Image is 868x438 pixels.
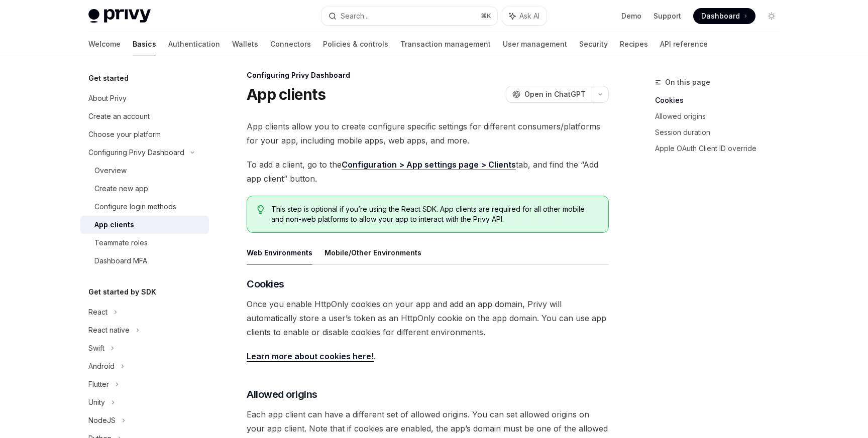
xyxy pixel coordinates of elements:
[88,342,104,354] div: Swift
[271,204,598,224] span: This step is optional if you’re using the React SDK. App clients are required for all other mobil...
[80,89,209,107] a: About Privy
[655,124,788,140] a: Session duration
[665,76,710,88] span: On this page
[341,10,369,22] div: Search...
[503,32,567,56] a: User management
[88,32,121,56] a: Welcome
[88,128,161,140] div: Choose your platform
[80,125,209,143] a: Choose your platform
[519,11,539,21] span: Ask AI
[88,286,156,298] h5: Get started by SDK
[701,11,740,21] span: Dashboard
[321,7,497,25] button: Search...⌘K
[323,32,388,56] a: Policies & controls
[247,387,317,401] span: Allowed origins
[88,306,107,318] div: React
[88,378,109,390] div: Flutter
[88,72,129,84] h5: Get started
[247,351,374,362] a: Learn more about cookies here!
[481,12,491,20] span: ⌘ K
[94,165,127,177] div: Overview
[247,119,609,148] span: App clients allow you to create configure specific settings for different consumers/platforms for...
[502,7,547,25] button: Ask AI
[94,237,148,249] div: Teammate roles
[620,32,648,56] a: Recipes
[247,85,325,103] h1: App clients
[80,198,209,216] a: Configure login methods
[579,32,608,56] a: Security
[654,11,681,21] a: Support
[247,70,609,80] div: Configuring Privy Dashboard
[247,349,609,363] span: .
[621,11,641,21] a: Demo
[764,8,780,24] button: Toggle dark mode
[88,360,115,372] div: Android
[94,183,148,195] div: Create new app
[80,107,209,125] a: Create an account
[693,8,755,24] a: Dashboard
[270,32,311,56] a: Connectors
[133,32,156,56] a: Basics
[655,108,788,124] a: Allowed origins
[655,140,788,157] a: Apple OAuth Client ID override
[506,86,592,103] button: Open in ChatGPT
[88,147,184,159] div: Configuring Privy Dashboard
[247,241,312,264] button: Web Environments
[94,201,176,213] div: Configure login methods
[655,92,788,108] a: Cookies
[247,277,284,291] span: Cookies
[342,160,516,170] a: Configuration > App settings page > Clients
[232,32,258,56] a: Wallets
[80,252,209,270] a: Dashboard MFA
[660,32,708,56] a: API reference
[80,180,209,198] a: Create new app
[88,414,116,426] div: NodeJS
[247,158,609,186] span: To add a client, go to the tab, and find the “Add app client” button.
[247,297,609,339] span: Once you enable HttpOnly cookies on your app and add an app domain, Privy will automatically stor...
[88,9,151,23] img: light logo
[400,32,491,56] a: Transaction management
[168,32,220,56] a: Authentication
[80,216,209,234] a: App clients
[524,89,586,99] span: Open in ChatGPT
[88,110,150,122] div: Create an account
[80,234,209,252] a: Teammate roles
[88,92,127,104] div: About Privy
[80,162,209,180] a: Overview
[94,255,147,267] div: Dashboard MFA
[257,205,264,214] svg: Tip
[88,396,105,408] div: Unity
[94,219,134,231] div: App clients
[88,324,130,336] div: React native
[324,241,421,264] button: Mobile/Other Environments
